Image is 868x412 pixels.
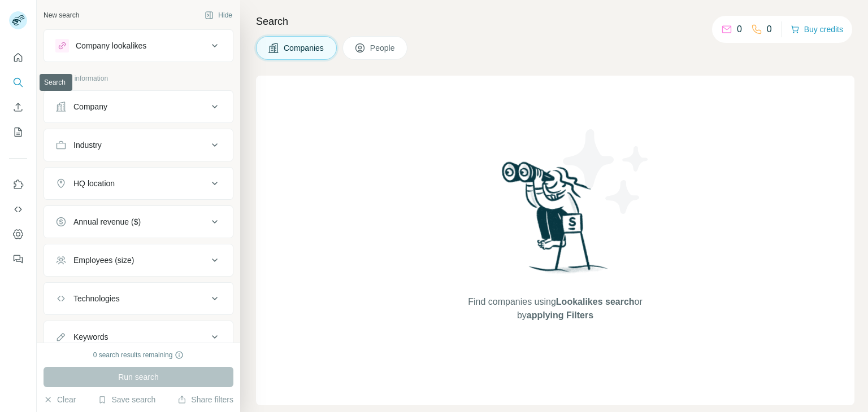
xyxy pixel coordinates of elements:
[73,101,107,112] div: Company
[44,323,233,350] button: Keywords
[73,139,102,151] div: Industry
[556,297,635,306] span: Lookalikes search
[44,93,233,120] button: Company
[44,10,79,20] div: New search
[767,23,772,36] p: 0
[76,40,146,51] div: Company lookalikes
[44,73,233,84] p: Company information
[93,350,184,360] div: 0 search results remaining
[44,170,233,197] button: HQ location
[555,121,657,222] img: Surfe Illustration - Stars
[527,310,593,320] span: applying Filters
[177,394,233,405] button: Share filters
[73,178,115,189] div: HQ location
[73,293,120,304] div: Technologies
[9,47,27,68] button: Quick start
[256,14,854,29] h4: Search
[9,97,27,117] button: Enrich CSV
[44,285,233,312] button: Technologies
[73,216,141,227] div: Annual revenue ($)
[465,295,645,322] span: Find companies using or by
[44,247,233,274] button: Employees (size)
[9,224,27,244] button: Dashboard
[44,394,76,405] button: Clear
[44,208,233,235] button: Annual revenue ($)
[9,72,27,93] button: Search
[98,394,155,405] button: Save search
[9,199,27,220] button: Use Surfe API
[197,7,240,24] button: Hide
[9,122,27,142] button: My lists
[284,42,325,54] span: Companies
[73,255,134,266] div: Employees (size)
[9,249,27,269] button: Feedback
[44,32,233,59] button: Company lookalikes
[791,21,843,37] button: Buy credits
[44,132,233,159] button: Industry
[370,42,396,54] span: People
[497,159,614,284] img: Surfe Illustration - Woman searching with binoculars
[737,23,742,36] p: 0
[73,331,108,343] div: Keywords
[9,174,27,195] button: Use Surfe on LinkedIn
